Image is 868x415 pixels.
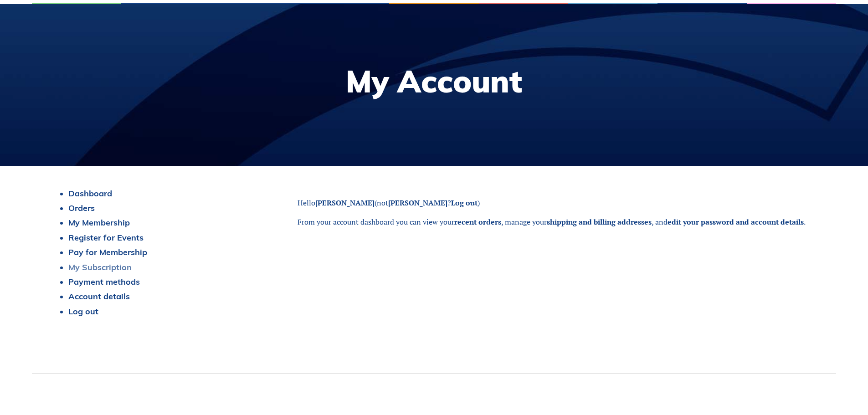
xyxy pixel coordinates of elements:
[668,217,804,227] a: edit your password and account details
[68,203,95,213] a: Orders
[68,262,132,272] a: My Subscription
[451,198,478,208] a: Log out
[68,247,147,257] a: Pay for Membership
[298,198,813,208] p: Hello (not ? )
[68,217,130,228] a: My Membership
[68,291,130,302] a: Account details
[388,198,447,208] strong: [PERSON_NAME]
[454,217,501,227] a: recent orders
[68,188,112,199] a: Dashboard
[315,198,375,208] strong: [PERSON_NAME]
[68,232,144,243] a: Register for Events
[298,217,813,227] p: From your account dashboard you can view your , manage your , and .
[346,66,522,97] h1: My Account
[68,277,140,287] a: Payment methods
[547,217,652,227] a: shipping and billing addresses
[68,306,98,317] a: Log out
